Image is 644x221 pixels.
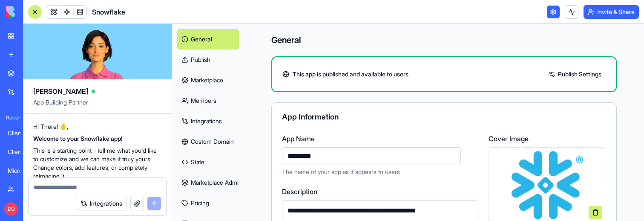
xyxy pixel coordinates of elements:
a: Pricing [177,193,239,213]
a: Microsoft Teams [3,162,37,179]
a: Members [177,90,239,111]
label: Cover Image [489,134,606,144]
a: State [177,152,239,172]
a: Marketplace Admin [177,172,239,193]
img: Preview [512,151,583,219]
p: Hi There! 🖐️, [33,122,161,131]
a: Client & Proposal Manager [3,125,37,142]
p: The name of your app as it appears to users [282,168,478,176]
span: App Building Partner [33,98,161,113]
label: Description [282,186,478,197]
h4: General [271,34,617,46]
label: App Name [282,134,478,144]
a: Publish Settings [544,67,606,81]
button: Integrations [76,197,127,210]
img: logo [6,6,59,18]
div: App Information [282,113,606,121]
span: Snowflake [92,7,125,17]
p: This is a starting point - tell me what you'd like to customize and we can make it truly yours. C... [33,146,161,180]
a: General [177,29,239,49]
div: Client & Proposal Manager [8,129,32,137]
div: Microsoft Teams [8,166,32,175]
a: Publish [177,49,239,70]
span: This app is published and available to users [293,70,408,79]
button: Invite & Share [584,5,639,19]
span: DO [4,202,18,216]
span: [PERSON_NAME] [33,86,88,96]
strong: Welcome to your Snowflake app! [33,135,123,142]
a: Integrations [177,111,239,131]
a: Client & Proposal Manager [3,143,37,160]
span: Recent [3,114,20,121]
a: Marketplace [177,70,239,90]
div: Client & Proposal Manager [8,148,32,156]
a: Custom Domain [177,131,239,152]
